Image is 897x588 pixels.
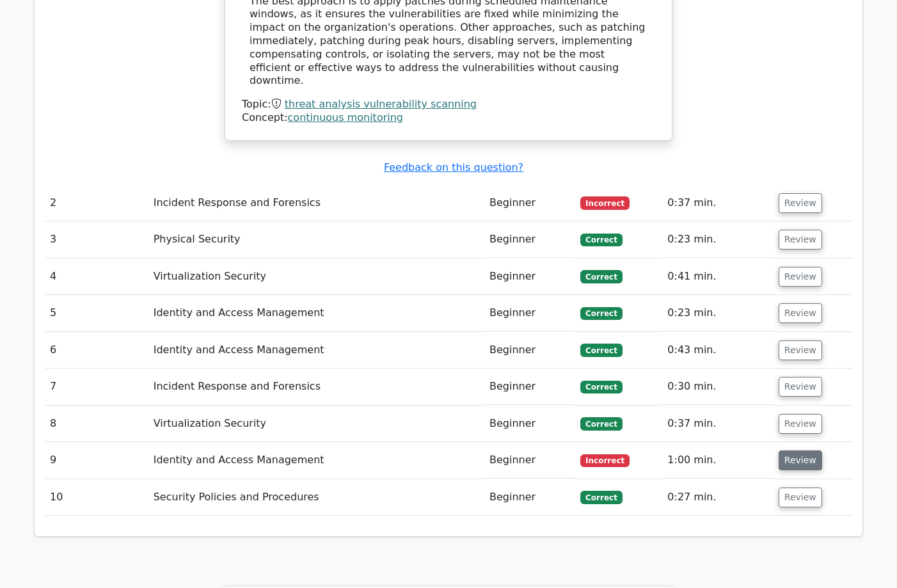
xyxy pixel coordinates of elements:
[148,479,484,516] td: Security Policies and Procedures
[580,270,622,283] span: Correct
[779,267,822,287] button: Review
[662,221,774,258] td: 0:23 min.
[662,479,774,516] td: 0:27 min.
[148,258,484,295] td: Virtualization Security
[580,381,622,393] span: Correct
[45,221,148,258] td: 3
[662,442,774,479] td: 1:00 min.
[580,344,622,356] span: Correct
[242,98,655,111] div: Topic:
[148,369,484,405] td: Incident Response and Forensics
[45,369,148,405] td: 7
[148,442,484,479] td: Identity and Access Management
[779,488,822,507] button: Review
[662,369,774,405] td: 0:30 min.
[662,258,774,295] td: 0:41 min.
[779,193,822,213] button: Review
[484,221,575,258] td: Beginner
[484,258,575,295] td: Beginner
[779,230,822,250] button: Review
[384,161,523,173] a: Feedback on this question?
[288,111,403,123] a: continuous monitoring
[484,295,575,331] td: Beginner
[45,479,148,516] td: 10
[580,234,622,246] span: Correct
[484,332,575,369] td: Beginner
[148,221,484,258] td: Physical Security
[580,454,630,467] span: Incorrect
[285,98,477,110] a: threat analysis vulnerability scanning
[148,406,484,442] td: Virtualization Security
[662,185,774,221] td: 0:37 min.
[580,491,622,504] span: Correct
[484,185,575,221] td: Beginner
[484,406,575,442] td: Beginner
[45,185,148,221] td: 2
[580,417,622,430] span: Correct
[662,295,774,331] td: 0:23 min.
[148,295,484,331] td: Identity and Access Management
[779,340,822,360] button: Review
[779,303,822,323] button: Review
[242,111,655,125] div: Concept:
[45,442,148,479] td: 9
[580,196,630,209] span: Incorrect
[779,414,822,434] button: Review
[779,377,822,397] button: Review
[45,406,148,442] td: 8
[662,406,774,442] td: 0:37 min.
[662,332,774,369] td: 0:43 min.
[779,450,822,470] button: Review
[484,479,575,516] td: Beginner
[45,295,148,331] td: 5
[45,332,148,369] td: 6
[45,258,148,295] td: 4
[484,442,575,479] td: Beginner
[484,369,575,405] td: Beginner
[148,185,484,221] td: Incident Response and Forensics
[148,332,484,369] td: Identity and Access Management
[580,307,622,320] span: Correct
